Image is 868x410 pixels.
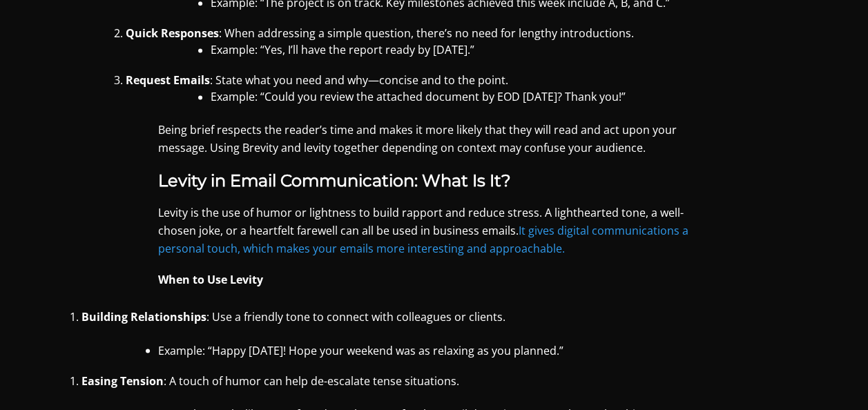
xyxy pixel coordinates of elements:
strong: Quick Responses [126,26,219,41]
strong: Building Relationships [81,309,206,324]
strong: When to Use Levity [158,272,263,287]
strong: Request Emails [126,72,210,88]
a: It gives digital communications a personal touch, which makes your emails more interesting and ap... [158,223,688,256]
li: Example: “Happy [DATE]! Hope your weekend was as relaxing as you planned.” [158,342,711,358]
li: Example: “Could you review the attached document by EOD [DATE]? Thank you!” [211,88,763,105]
li: : Use a friendly tone to connect with colleagues or clients. [81,309,847,325]
li: Example: “Yes, I’ll have the report ready by [DATE].” [211,41,763,58]
strong: Easing Tension [81,373,164,388]
li: : A touch of humor can help de-escalate tense situations. [81,372,847,389]
p: Being brief respects the reader’s time and makes it more likely that they will read and act upon ... [158,121,711,157]
iframe: Chat Widget [619,250,868,410]
h3: Levity in Email Communication: What Is It? [158,171,711,191]
p: Levity is the use of humor or lightness to build rapport and reduce stress. A lighthearted tone, ... [158,204,711,257]
li: : When addressing a simple question, there’s no need for lengthy introductions. [126,25,847,58]
li: : State what you need and why—concise and to the point. [126,72,847,105]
